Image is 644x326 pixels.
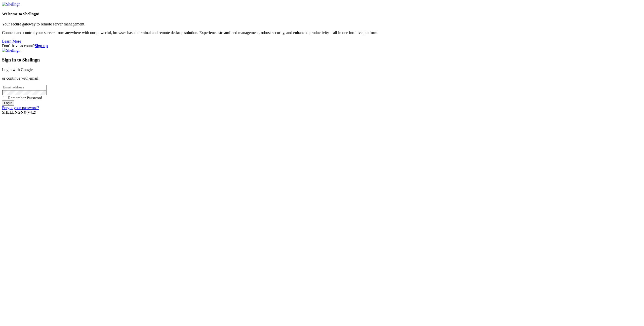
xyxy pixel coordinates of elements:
[8,96,42,100] span: Remember Password
[15,110,24,114] b: NGN
[2,100,14,106] input: Login
[2,48,20,53] img: Shellngn
[2,57,642,63] h3: Sign in to Shellngn
[2,30,642,35] p: Connect and control your servers from anywhere with our powerful, browser-based terminal and remo...
[2,76,642,81] p: or continue with email:
[2,12,642,16] h4: Welcome to Shellngn!
[27,110,36,114] span: 4.2.0
[35,44,48,48] a: Sign up
[2,110,36,114] span: SHELL ©
[2,68,33,72] a: Login with Google
[2,44,642,48] div: Don't have account?
[2,85,47,90] input: Email address
[3,96,6,99] input: Remember Password
[2,106,39,110] a: Forgot your password?
[2,39,21,43] a: Learn More
[2,22,642,26] p: Your secure gateway to remote server management.
[2,2,20,7] img: Shellngn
